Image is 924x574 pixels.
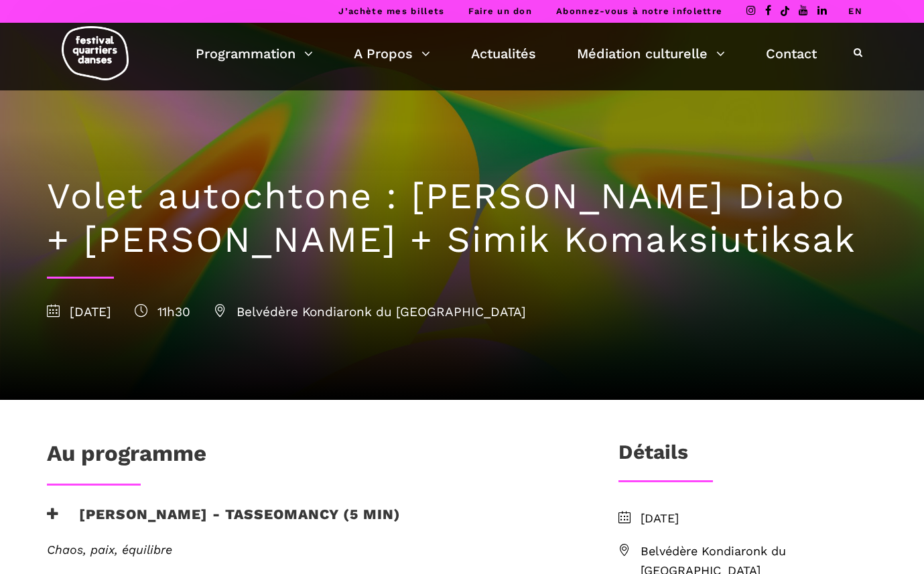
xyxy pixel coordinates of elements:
span: Belvédère Kondiaronk du [GEOGRAPHIC_DATA] [214,304,526,319]
h1: Volet autochtone : [PERSON_NAME] Diabo + [PERSON_NAME] + Simik Komaksiutiksak [47,175,878,262]
a: Contact [766,42,817,65]
a: Programmation [196,42,313,65]
span: 11h30 [135,304,190,319]
h3: Détails [618,440,688,474]
a: A Propos [354,42,430,65]
a: Abonnez-vous à notre infolettre [556,6,722,16]
img: logo-fqd-med [62,26,129,80]
h3: [PERSON_NAME] - Tasseomancy (5 min) [47,506,401,539]
a: EN [848,6,862,16]
h1: Au programme [47,440,206,474]
em: Chaos, paix, équilibre [47,543,172,557]
a: Actualités [471,42,536,65]
a: J’achète mes billets [338,6,444,16]
a: Médiation culturelle [577,42,725,65]
span: [DATE] [641,509,878,528]
a: Faire un don [468,6,532,16]
span: [DATE] [47,304,111,319]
